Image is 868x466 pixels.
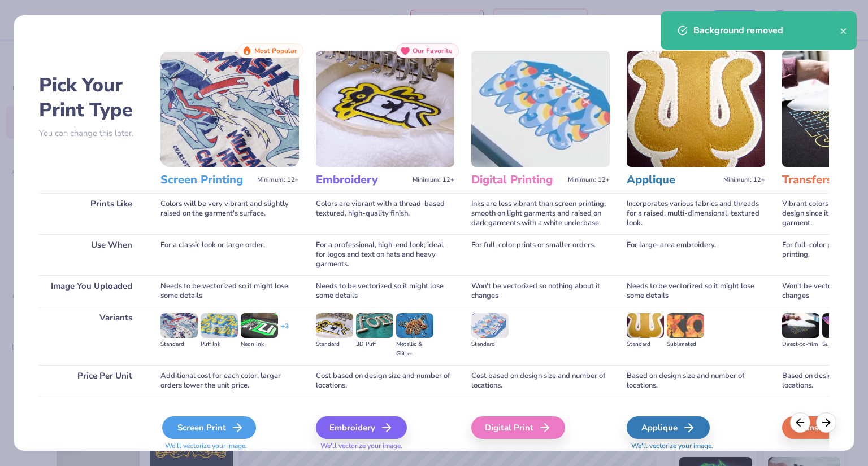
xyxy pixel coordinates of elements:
div: Standard [471,340,509,349]
div: 3D Puff [356,340,393,349]
span: Most Popular [254,47,297,55]
div: Based on design size and number of locations. [627,365,765,397]
div: Won't be vectorized so nothing about it changes [471,275,610,307]
h3: Applique [627,173,719,187]
span: Minimum: 12+ [257,176,299,184]
img: Supacolor [822,313,860,338]
img: Direct-to-film [782,313,819,338]
img: Standard [471,313,509,338]
div: Cost based on design size and number of locations. [471,365,610,397]
img: Embroidery [316,51,454,167]
div: Neon Ink [241,340,278,349]
div: Screen Print [162,416,256,439]
div: Standard [627,340,664,349]
img: Neon Ink [241,313,278,338]
div: Background removed [693,24,840,37]
img: 3D Puff [356,313,393,338]
p: You can change this later. [39,129,144,138]
div: Needs to be vectorized so it might lose some details [627,275,765,307]
div: Direct-to-film [782,340,819,349]
span: Our Favorite [413,47,453,55]
img: Standard [160,313,198,338]
div: + 3 [281,322,289,341]
img: Metallic & Glitter [396,313,433,338]
h3: Embroidery [316,173,408,187]
img: Puff Ink [201,313,238,338]
div: Standard [160,340,198,349]
div: Colors will be very vibrant and slightly raised on the garment's surface. [160,193,299,234]
span: Minimum: 12+ [723,176,765,184]
div: Sublimated [667,340,704,349]
img: Digital Printing [471,51,610,167]
div: For large-area embroidery. [627,234,765,275]
div: Embroidery [316,416,407,439]
div: Applique [627,416,710,439]
img: Sublimated [667,313,704,338]
div: Standard [316,340,353,349]
div: Incorporates various fabrics and threads for a raised, multi-dimensional, textured look. [627,193,765,234]
span: We'll vectorize your image. [160,441,299,451]
div: Transfers [782,416,865,439]
div: Supacolor [822,340,860,349]
h3: Screen Printing [160,173,253,187]
div: For a professional, high-end look; ideal for logos and text on hats and heavy garments. [316,234,454,275]
div: Use When [39,234,144,275]
div: Additional cost for each color; larger orders lower the unit price. [160,365,299,397]
div: Prints Like [39,193,144,234]
span: Minimum: 12+ [413,176,454,184]
div: Cost based on design size and number of locations. [316,365,454,397]
div: Image You Uploaded [39,275,144,307]
span: Minimum: 12+ [568,176,610,184]
button: close [840,24,848,37]
div: Colors are vibrant with a thread-based textured, high-quality finish. [316,193,454,234]
div: Price Per Unit [39,365,144,397]
div: Needs to be vectorized so it might lose some details [316,275,454,307]
span: We'll vectorize your image. [627,441,765,451]
h2: Pick Your Print Type [39,73,144,122]
div: Digital Print [471,416,565,439]
div: Needs to be vectorized so it might lose some details [160,275,299,307]
div: Variants [39,307,144,365]
div: Inks are less vibrant than screen printing; smooth on light garments and raised on dark garments ... [471,193,610,234]
img: Screen Printing [160,51,299,167]
img: Standard [627,313,664,338]
h3: Digital Printing [471,173,563,187]
img: Standard [316,313,353,338]
img: Applique [627,51,765,167]
div: Puff Ink [201,340,238,349]
div: For full-color prints or smaller orders. [471,234,610,275]
div: For a classic look or large order. [160,234,299,275]
span: We'll vectorize your image. [316,441,454,451]
div: Metallic & Glitter [396,340,433,359]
